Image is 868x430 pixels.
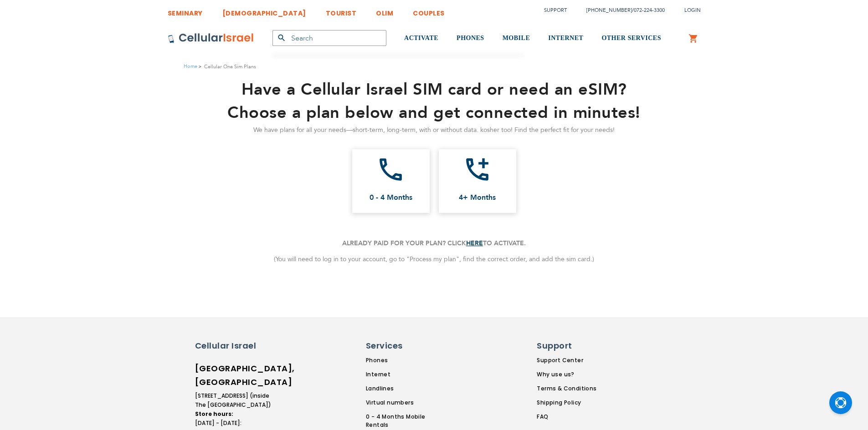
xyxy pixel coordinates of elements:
[7,125,861,136] p: We have plans for all your needs—short-term, long-term, with or without data. kosher too! Find th...
[684,7,701,14] span: Login
[366,370,449,379] a: Internet
[537,356,596,364] a: Support Center
[413,2,445,19] a: COUPLES
[366,399,449,407] a: Virtual numbers
[342,239,526,248] strong: ALREADY PAID FOR YOUR PLAN? CLICK TO ACTIVATE.
[326,2,357,19] a: TOURIST
[195,410,233,418] strong: Store hours:
[537,370,596,379] a: Why use us?
[457,21,484,56] a: PHONES
[366,384,449,393] a: Landlines
[439,149,516,213] a: add_ic_call 4+ Months
[170,254,699,265] p: (You will need to log in to your account, go to "Process my plan", find the correct order, and ad...
[544,7,567,14] a: Support
[586,7,632,14] a: [PHONE_NUMBER]
[503,35,530,41] span: MOBILE
[204,62,256,71] strong: Cellular One Sim Plans
[184,63,197,70] a: Home
[376,2,393,19] a: OLIM
[195,362,272,389] h6: [GEOGRAPHIC_DATA], [GEOGRAPHIC_DATA]
[548,35,583,41] span: INTERNET
[404,35,438,41] span: ACTIVATE
[366,356,449,364] a: Phones
[366,340,443,352] h6: Services
[634,7,665,14] a: 072-224-3300
[168,2,203,19] a: SEMINARY
[352,149,430,213] a: call0 - 4 Months
[168,33,254,44] img: Cellular Israel Logo
[466,239,483,248] a: HERE
[537,340,591,352] h6: Support
[537,399,596,407] a: Shipping Policy
[404,21,438,56] a: ACTIVATE
[195,340,272,352] h6: Cellular Israel
[370,193,412,202] span: 0 - 4 Months
[503,21,530,56] a: MOBILE
[577,4,665,17] li: /
[537,413,596,421] a: FAQ
[548,21,583,56] a: INTERNET
[462,155,492,184] em: add_ic_call
[376,155,406,184] i: call
[537,384,596,393] a: Terms & Conditions
[459,193,496,202] span: 4+ Months
[272,30,386,46] input: Search
[601,35,661,41] span: OTHER SERVICES
[601,21,661,56] a: OTHER SERVICES
[366,413,449,429] a: 0 - 4 Months Mobile Rentals
[457,35,484,41] span: PHONES
[227,78,641,124] strong: Have a Cellular Israel SIM card or need an eSIM? Choose a plan below and get connected in minutes!
[222,2,306,19] a: [DEMOGRAPHIC_DATA]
